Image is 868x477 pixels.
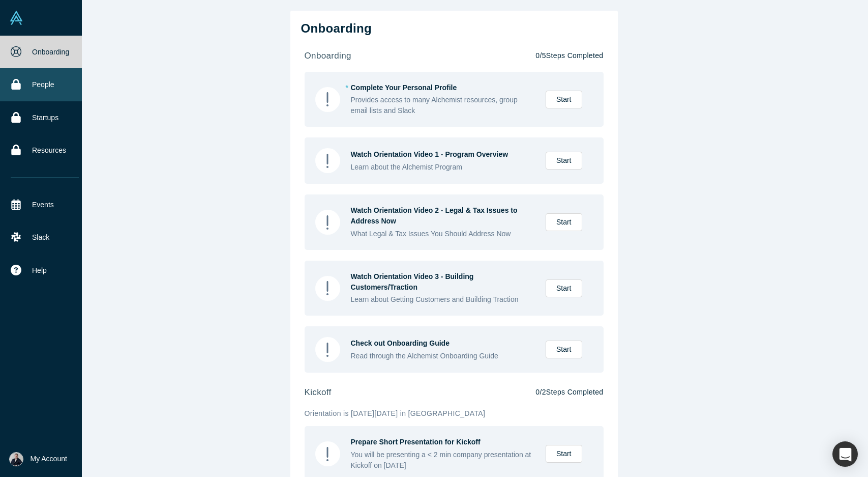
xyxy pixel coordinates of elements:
a: Start [546,91,582,108]
img: Dan Smith's Account [9,452,23,466]
a: Start [546,152,582,170]
div: Watch Orientation Video 1 - Program Overview [351,149,535,160]
div: Watch Orientation Video 2 - Legal & Tax Issues to Address Now [351,205,535,227]
div: Learn about the Alchemist Program [351,162,535,173]
div: Learn about Getting Customers and Building Traction [351,294,535,305]
strong: onboarding [305,51,351,61]
p: 0 / 5 Steps Completed [535,50,603,61]
div: Provides access to many Alchemist resources, group email lists and Slack [351,95,535,116]
div: What Legal & Tax Issues You Should Address Now [351,229,535,239]
div: You will be presenting a < 2 min company presentation at Kickoff on [DATE] [351,450,535,471]
a: Start [546,279,582,297]
div: Watch Orientation Video 3 - Building Customers/Traction [351,271,535,293]
button: My Account [9,452,67,466]
a: Start [546,213,582,231]
div: Complete Your Personal Profile [351,82,535,93]
span: Orientation is [DATE][DATE] in [GEOGRAPHIC_DATA] [305,409,486,417]
span: My Account [31,454,67,464]
span: Help [32,265,47,276]
div: Prepare Short Presentation for Kickoff [351,437,535,447]
div: Read through the Alchemist Onboarding Guide [351,351,535,361]
a: Start [546,445,582,463]
h2: Onboarding [301,21,607,36]
img: Alchemist Vault Logo [9,11,23,25]
strong: kickoff [305,387,332,397]
p: 0 / 2 Steps Completed [535,387,603,398]
a: Start [546,341,582,358]
div: Check out Onboarding Guide [351,338,535,349]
